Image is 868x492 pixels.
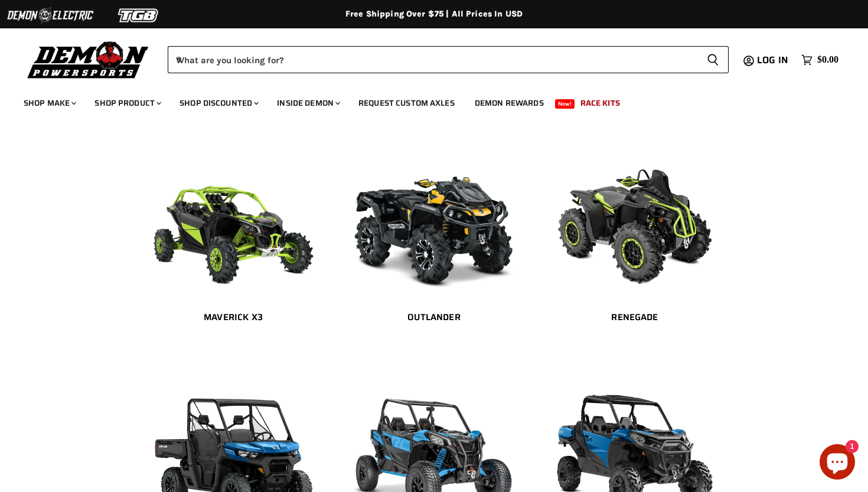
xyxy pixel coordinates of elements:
[145,148,322,295] img: Maverick X3
[816,444,859,483] inbox-online-store-chat: Shopify online store chat
[24,38,153,80] img: Demon Powersports
[145,311,322,324] h2: Maverick X3
[757,53,788,67] span: Log in
[94,4,183,27] img: TGB Logo 2
[817,54,838,66] span: $0.00
[15,91,83,115] a: Shop Make
[145,304,322,331] a: Maverick X3
[466,91,553,115] a: Demon Rewards
[795,51,844,69] a: $0.00
[555,99,575,109] span: New!
[168,46,729,73] form: Product
[345,311,523,324] h2: Outlander
[345,148,523,295] img: Outlander
[572,91,629,115] a: Race Kits
[546,304,723,331] a: Renegade
[15,86,836,115] ul: Main menu
[350,91,464,115] a: Request Custom Axles
[168,46,697,73] input: When autocomplete results are available use up and down arrows to review and enter to select
[345,304,523,331] a: Outlander
[697,46,729,73] button: Search
[171,91,266,115] a: Shop Discounted
[752,55,795,66] a: Log in
[268,91,347,115] a: Inside Demon
[546,311,723,324] h2: Renegade
[546,148,723,295] img: Renegade
[6,4,94,27] img: Demon Electric Logo 2
[86,91,168,115] a: Shop Product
